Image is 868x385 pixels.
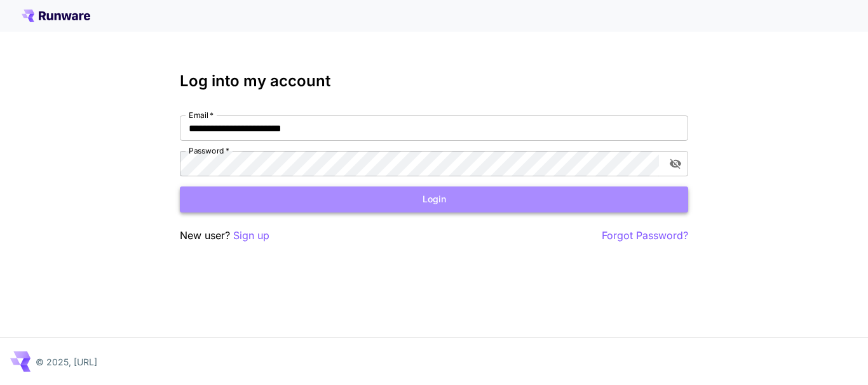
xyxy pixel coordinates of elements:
[189,145,229,156] label: Password
[180,72,688,90] h3: Log into my account
[189,110,214,121] label: Email
[664,152,687,175] button: toggle password visibility
[233,228,269,244] button: Sign up
[180,228,269,244] p: New user?
[180,186,688,212] button: Login
[602,228,688,244] button: Forgot Password?
[36,355,97,369] p: © 2025, [URL]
